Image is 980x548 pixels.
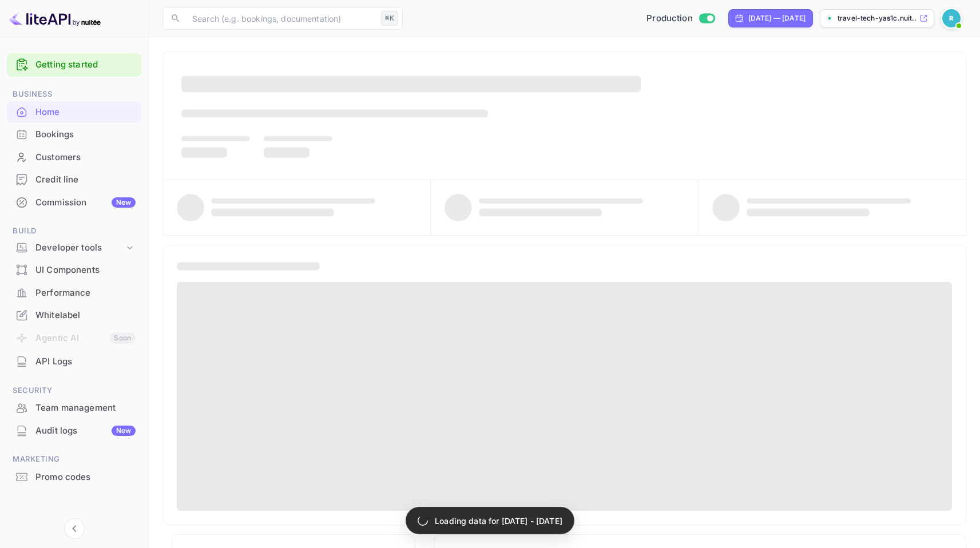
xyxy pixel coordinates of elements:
div: UI Components [35,264,136,277]
div: Team management [7,397,141,419]
img: LiteAPI logo [9,9,101,27]
span: Business [7,88,141,101]
span: Security [7,384,141,397]
div: Promo codes [35,471,136,484]
div: CommissionNew [7,192,141,214]
div: Audit logs [35,424,136,438]
a: CommissionNew [7,192,141,213]
img: Revolut [942,9,961,27]
div: Team management [35,402,136,415]
span: Production [646,12,693,25]
a: Performance [7,282,141,303]
div: [DATE] — [DATE] [748,13,806,23]
div: Getting started [7,53,141,77]
div: Customers [35,151,136,164]
div: Performance [7,282,141,304]
div: UI Components [7,259,141,281]
div: Home [35,106,136,119]
span: Build [7,225,141,237]
span: Marketing [7,453,141,466]
div: Promo codes [7,466,141,489]
a: Team management [7,397,141,418]
div: API Logs [7,351,141,373]
div: Credit line [35,173,136,186]
a: UI Components [7,259,141,280]
div: Home [7,101,141,124]
div: Switch to Sandbox mode [642,12,719,25]
div: Commission [35,196,136,209]
div: Developer tools [7,238,141,258]
input: Search (e.g. bookings, documentation) [185,7,376,30]
div: New [112,197,136,208]
div: Audit logsNew [7,420,141,442]
p: travel-tech-yas1c.nuit... [838,13,917,23]
div: New [112,426,136,436]
div: ⌘K [381,11,398,26]
a: Whitelabel [7,304,141,325]
a: Credit line [7,169,141,190]
p: Loading data for [DATE] - [DATE] [435,515,562,527]
div: Customers [7,146,141,169]
a: Customers [7,146,141,168]
a: Getting started [35,58,136,72]
a: Home [7,101,141,122]
a: Promo codes [7,466,141,487]
a: Audit logsNew [7,420,141,441]
div: Credit line [7,169,141,191]
div: Whitelabel [7,304,141,327]
div: Performance [35,287,136,300]
button: Collapse navigation [64,518,85,539]
a: Bookings [7,124,141,145]
a: API Logs [7,351,141,372]
div: Developer tools [35,241,124,255]
div: Bookings [7,124,141,146]
div: API Logs [35,355,136,368]
div: Whitelabel [35,309,136,322]
div: Bookings [35,128,136,141]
